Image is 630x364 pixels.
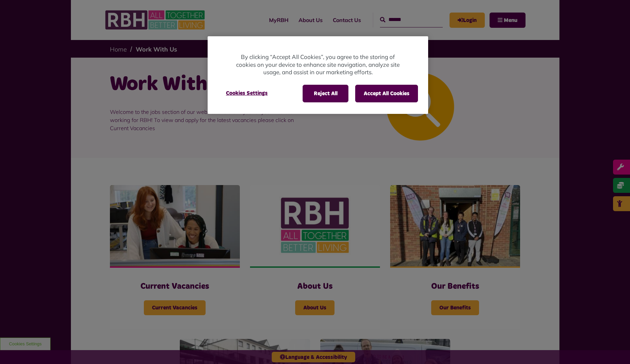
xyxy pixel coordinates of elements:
p: By clicking “Accept All Cookies”, you agree to the storing of cookies on your device to enhance s... [235,53,401,76]
button: Cookies Settings [218,85,276,102]
div: Cookie banner [208,36,428,114]
button: Reject All [303,85,348,102]
button: Accept All Cookies [355,85,418,102]
div: Privacy [208,36,428,114]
